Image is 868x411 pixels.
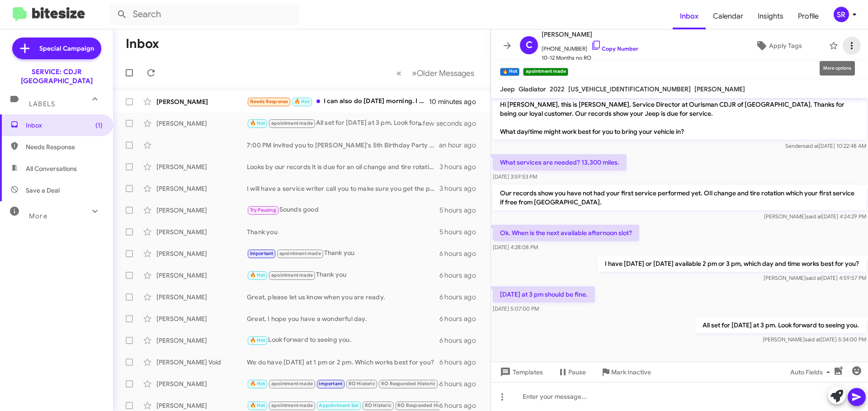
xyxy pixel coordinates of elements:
p: Ok. When is the next available afternoon slot? [493,225,639,241]
span: apointment made [279,250,321,256]
span: Labels [29,100,55,108]
div: Look forward to seeing you. [247,335,439,345]
span: [PHONE_NUMBER] [542,40,638,53]
div: Sounds good [247,205,439,215]
div: More options [820,61,855,76]
div: 6 hours ago [439,401,483,410]
span: 🔥 Hot [250,337,265,343]
span: » [412,67,417,79]
span: Jeep [500,85,515,93]
span: RO Responded Historic [397,402,452,408]
span: apointment made [271,120,313,126]
div: 6 hours ago [439,249,483,258]
div: 10 minutes ago [429,97,483,106]
span: apointment made [271,272,313,278]
div: 6 hours ago [439,336,483,345]
div: [PERSON_NAME] [156,162,247,171]
div: a few seconds ago [429,119,483,128]
span: Needs Response [250,99,288,104]
div: [PERSON_NAME] [156,97,247,106]
div: [PERSON_NAME] [156,184,247,193]
span: said at [803,142,819,149]
div: All set for [DATE] at 3 pm. Look forward to seeing you. [247,118,429,128]
div: 7:00 PM invited you to [PERSON_NAME]'s 5th Birthday Party on 10/25. Tap the link to RSVP. [URL][D... [247,141,439,150]
span: Try Pausing [250,207,276,213]
span: 🔥 Hot [250,120,265,126]
div: an hour ago [439,141,483,150]
div: [PERSON_NAME] [156,227,247,236]
span: 🔥 Hot [250,402,265,408]
span: RO Responded Historic [381,381,435,387]
span: Templates [498,364,543,380]
span: [DATE] 4:28:08 PM [493,244,538,250]
span: Mark Inactive [611,364,651,380]
button: Auto Fields [783,364,841,380]
a: Calendar [706,3,750,29]
span: [PERSON_NAME] [694,85,745,93]
div: I can also do [DATE] morning. I will have to wait there for it as well. Let me know. Thanks [247,96,429,107]
span: Gladiator [519,85,546,93]
span: Sender [DATE] 10:22:48 AM [785,142,866,149]
button: Templates [491,364,550,380]
span: Auto Fields [790,364,834,380]
span: Special Campaign [39,44,94,53]
p: Our records show you have not had your first service performed yet. OIl change and tire rotation ... [493,185,866,210]
button: Apply Tags [732,38,825,54]
p: I have [DATE] or [DATE] available 2 pm or 3 pm, which day and time works best for you? [598,255,866,272]
span: [US_VEHICLE_IDENTIFICATION_NUMBER] [568,85,691,93]
div: [PERSON_NAME] [156,314,247,323]
div: [PERSON_NAME] [156,336,247,345]
div: Unfortunately we do not. [247,400,439,411]
div: [PERSON_NAME] [156,249,247,258]
span: 🔥 Hot [294,99,310,104]
span: Apply Tags [769,38,802,54]
div: 3 hours ago [439,184,483,193]
span: apointment made [271,402,313,408]
span: [DATE] 3:59:53 PM [493,173,537,180]
span: [PERSON_NAME] [542,29,638,40]
div: Thank you [247,248,439,259]
div: 6 hours ago [439,293,483,302]
span: « [396,67,401,79]
a: Profile [791,3,826,29]
span: More [29,212,47,220]
div: We do have [DATE] at 1 pm or 2 pm. Which works best for you? [247,358,439,367]
span: Save a Deal [26,186,60,195]
span: [PERSON_NAME] [DATE] 4:59:57 PM [764,274,866,281]
span: Needs Response [26,142,103,151]
span: Appointment Set [319,402,359,408]
span: Inbox [673,3,706,29]
span: RO Historic [365,402,392,408]
span: Important [319,381,342,387]
input: Search [109,4,299,25]
button: SR [826,7,858,22]
button: Mark Inactive [593,364,658,380]
span: Older Messages [417,68,474,78]
div: [PERSON_NAME] [156,271,247,280]
div: [PERSON_NAME] Void [156,358,247,367]
span: apointment made [271,381,313,387]
a: Copy Number [591,45,638,52]
div: [PERSON_NAME] [156,379,247,388]
span: [DATE] 5:07:00 PM [493,305,539,312]
div: 5 hours ago [439,227,483,236]
span: 🔥 Hot [250,272,265,278]
p: [DATE] at 3 pm should be fine. [493,286,595,302]
span: said at [806,213,822,220]
span: 🔥 Hot [250,381,265,387]
a: Insights [750,3,791,29]
span: [PERSON_NAME] [DATE] 4:24:29 PM [764,213,866,220]
button: Previous [391,64,407,82]
div: Great, please let us know when you are ready. [247,293,439,302]
div: [PERSON_NAME] [156,293,247,302]
div: SR [834,7,849,22]
button: Next [406,64,480,82]
div: Thank you [247,227,439,236]
button: Pause [550,364,593,380]
small: apointment made [523,68,568,76]
div: 6 hours ago [439,379,483,388]
a: Special Campaign [12,38,101,59]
